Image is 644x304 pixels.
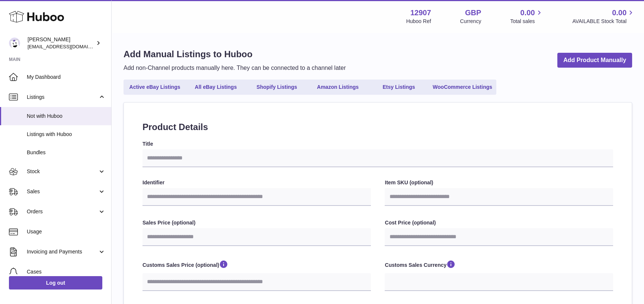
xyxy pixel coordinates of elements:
label: Identifier [142,179,371,186]
div: Currency [460,18,481,25]
label: Title [142,140,613,148]
a: Amazon Listings [308,81,368,93]
span: Cases [27,268,106,275]
a: Log out [9,276,102,290]
a: WooCommerce Listings [430,81,495,93]
span: Listings with Huboo [27,131,106,138]
label: Sales Price (optional) [142,219,371,226]
a: Shopify Listings [247,81,307,93]
a: Etsy Listings [369,81,429,93]
p: Add non-Channel products manually here. They can be connected to a channel later [124,64,346,72]
span: Sales [27,188,98,195]
div: Huboo Ref [406,18,431,25]
span: 0.00 [612,8,627,18]
span: AVAILABLE Stock Total [572,18,635,25]
strong: GBP [465,8,481,18]
span: Usage [27,228,106,235]
span: Stock [27,168,98,175]
a: Active eBay Listings [125,81,185,93]
h2: Product Details [142,121,613,133]
a: 0.00 AVAILABLE Stock Total [572,8,635,25]
label: Customs Sales Price (optional) [142,259,371,271]
span: My Dashboard [27,74,106,81]
span: Total sales [510,18,543,25]
label: Customs Sales Currency [385,259,613,271]
div: [PERSON_NAME] [28,36,94,50]
span: Listings [27,94,98,101]
label: Cost Price (optional) [385,219,613,226]
span: Orders [27,208,98,215]
label: Item SKU (optional) [385,179,613,186]
span: Bundles [27,149,106,156]
span: Invoicing and Payments [27,248,98,255]
img: internalAdmin-12907@internal.huboo.com [9,38,20,49]
a: All eBay Listings [186,81,246,93]
span: [EMAIL_ADDRESS][DOMAIN_NAME] [28,43,109,49]
span: Not with Huboo [27,113,106,120]
a: 0.00 Total sales [510,8,543,25]
a: Add Product Manually [557,53,632,68]
span: 0.00 [520,8,535,18]
h1: Add Manual Listings to Huboo [124,48,346,60]
strong: 12907 [410,8,431,18]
